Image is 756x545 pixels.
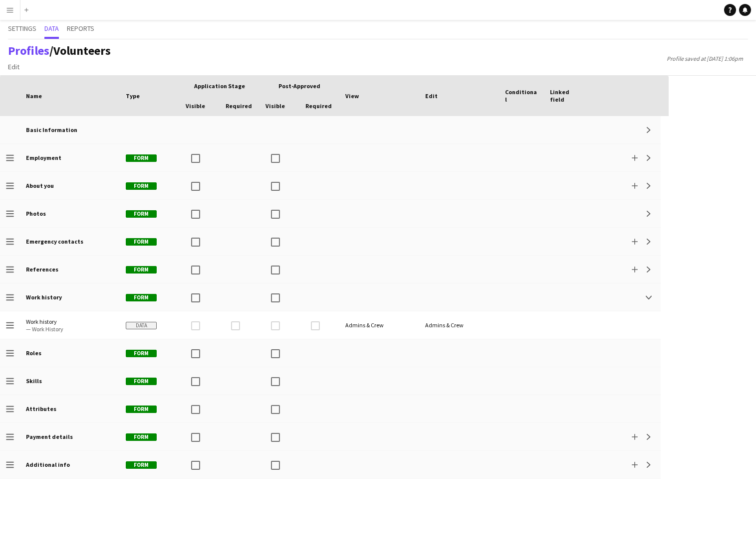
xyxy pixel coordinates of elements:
[8,43,111,58] h1: /
[53,43,111,58] span: Volunteers
[26,405,56,412] b: Attributes
[305,102,332,110] span: Required
[26,238,83,245] b: Emergency contacts
[425,92,438,100] span: Edit
[26,126,77,134] b: Basic Information
[26,433,73,440] b: Payment details
[662,55,748,62] span: Profile saved at [DATE] 1:06pm
[186,102,205,110] span: Visible
[339,311,419,339] div: Admins & Crew
[126,461,157,469] span: Form
[26,461,70,468] b: Additional info
[26,349,41,357] b: Roles
[505,88,538,103] span: Conditional
[126,182,157,190] span: Form
[26,266,58,273] b: References
[265,102,285,110] span: Visible
[419,311,499,339] div: Admins & Crew
[26,210,46,217] b: Photos
[26,182,54,189] b: About you
[126,294,157,301] span: Form
[226,102,252,110] span: Required
[26,318,114,325] span: Work history
[67,25,94,32] span: Reports
[26,325,114,333] span: — Work History
[194,82,245,90] span: Application stage
[126,92,140,100] span: Type
[26,293,62,301] b: Work history
[26,154,61,161] b: Employment
[126,266,157,273] span: Form
[4,60,23,73] a: Edit
[26,92,42,100] span: Name
[126,378,157,385] span: Form
[8,25,36,32] span: Settings
[44,25,59,32] span: Data
[278,82,320,90] span: Post-Approved
[126,210,157,218] span: Form
[26,377,42,385] b: Skills
[126,406,157,413] span: Form
[126,322,157,329] span: Data
[126,433,157,441] span: Form
[345,92,359,100] span: View
[8,62,19,71] span: Edit
[126,154,157,162] span: Form
[550,88,583,103] span: Linked field
[126,350,157,357] span: Form
[126,238,157,246] span: Form
[8,43,49,58] a: Profiles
